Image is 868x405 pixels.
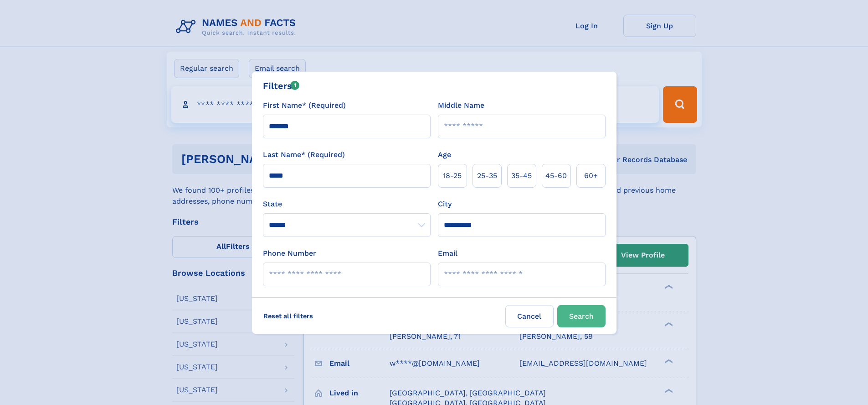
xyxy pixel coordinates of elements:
button: Search [557,305,606,327]
label: Age [438,149,451,160]
label: State [263,199,431,210]
span: 35‑45 [511,170,532,181]
span: 45‑60 [545,170,567,181]
label: Email [438,248,457,259]
label: Cancel [505,305,554,327]
label: Phone Number [263,248,316,259]
div: Filters [263,79,300,93]
label: Middle Name [438,100,484,111]
span: 25‑35 [477,170,497,181]
label: First Name* (Required) [263,100,346,111]
label: City [438,199,452,210]
label: Last Name* (Required) [263,149,345,160]
label: Reset all filters [257,305,319,327]
span: 18‑25 [443,170,462,181]
span: 60+ [584,170,598,181]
